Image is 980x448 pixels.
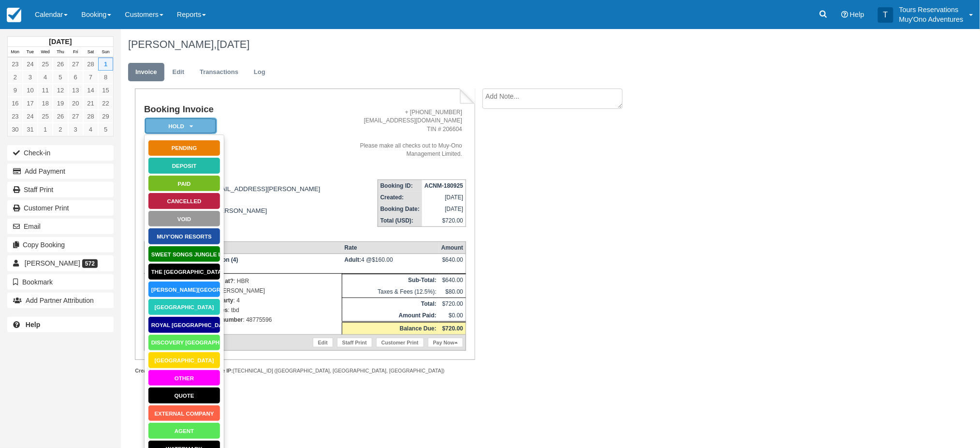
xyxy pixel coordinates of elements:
[442,325,463,332] strong: $720.00
[38,97,53,110] a: 18
[342,286,439,298] td: Taxes & Fees (12.5%):
[7,293,114,308] button: Add Partner Attribution
[148,405,220,422] a: External Company
[53,97,68,110] a: 19
[147,276,339,286] p: : HBR
[49,38,72,45] strong: [DATE]
[439,242,466,254] th: Amount
[148,228,220,245] a: Muy'Ono Resorts
[372,256,393,263] span: $160.00
[98,47,113,58] th: Sun
[128,39,848,50] h1: [PERSON_NAME],
[192,63,246,82] a: Transactions
[38,84,53,97] a: 11
[25,259,80,267] span: [PERSON_NAME]
[7,219,114,234] button: Email
[424,182,463,189] strong: ACNM-180925
[23,84,38,97] a: 10
[68,123,83,136] a: 3
[83,47,98,58] th: Sat
[7,255,114,271] a: [PERSON_NAME] 572
[337,338,372,347] a: Staff Print
[53,123,68,136] a: 2
[8,58,23,71] a: 23
[342,274,439,286] th: Sub-Total:
[148,316,220,333] a: Royal [GEOGRAPHIC_DATA]
[144,254,342,274] td: [DATE]
[82,259,98,268] span: 572
[53,71,68,84] a: 5
[165,63,191,82] a: Edit
[148,175,220,192] a: Paid
[135,367,475,374] div: Tours Reservations [TECHNICAL_ID] ([GEOGRAPHIC_DATA], [GEOGRAPHIC_DATA], [GEOGRAPHIC_DATA])
[7,8,21,22] img: checkfront-main-nav-mini-logo.png
[7,182,114,197] a: Staff Print
[8,97,23,110] a: 16
[148,281,220,298] a: [PERSON_NAME][GEOGRAPHIC_DATA]
[422,203,466,215] td: [DATE]
[83,71,98,84] a: 7
[68,110,83,123] a: 27
[439,274,466,286] td: $640.00
[147,296,339,305] p: : 4
[23,110,38,123] a: 24
[98,123,113,136] a: 5
[342,322,439,335] th: Balance Due:
[98,110,113,123] a: 29
[7,274,114,290] button: Bookmark
[38,123,53,136] a: 1
[23,58,38,71] a: 24
[841,11,848,18] i: Help
[53,110,68,123] a: 26
[7,237,114,253] button: Copy Booking
[147,315,339,325] p: : 48775596
[850,11,864,18] span: Help
[53,58,68,71] a: 26
[38,47,53,58] th: Wed
[147,305,339,315] p: : tbd
[68,71,83,84] a: 6
[68,47,83,58] th: Fri
[8,47,23,58] th: Mon
[23,97,38,110] a: 17
[98,84,113,97] a: 15
[331,108,462,158] address: + [PHONE_NUMBER] [EMAIL_ADDRESS][DOMAIN_NAME] TIN # 206604 Please make all checks out to Muy-Ono ...
[83,84,98,97] a: 14
[147,286,339,296] p: : [PERSON_NAME]
[342,310,439,322] th: Amount Paid:
[98,58,113,71] a: 1
[878,7,893,23] div: T
[53,84,68,97] a: 12
[899,5,964,15] p: Tours Reservations
[83,97,98,110] a: 21
[899,15,964,24] p: Muy'Ono Adventures
[148,210,220,227] a: Void
[38,58,53,71] a: 25
[83,58,98,71] a: 28
[441,256,463,271] div: $640.00
[144,105,327,115] h1: Booking Invoice
[38,110,53,123] a: 25
[8,71,23,84] a: 2
[83,110,98,123] a: 28
[148,422,220,439] a: AGENT
[148,352,220,369] a: [GEOGRAPHIC_DATA]
[128,63,164,82] a: Invoice
[144,178,327,234] div: [PERSON_NAME][EMAIL_ADDRESS][PERSON_NAME][DOMAIN_NAME] 00 [STREET_ADDRESS][PERSON_NAME] Austin, 7...
[247,63,273,82] a: Log
[428,338,463,347] a: Pay Now
[422,192,466,203] td: [DATE]
[144,242,342,254] th: Item
[148,263,220,280] a: The [GEOGRAPHIC_DATA]
[7,317,114,332] a: Help
[378,203,422,215] th: Booking Date:
[68,97,83,110] a: 20
[439,310,466,322] td: $0.00
[148,246,220,263] a: Sweet Songs Jungle L
[8,110,23,123] a: 23
[147,256,238,263] strong: Thatch Caye Island Excursion (4)
[8,84,23,97] a: 9
[378,192,422,203] th: Created:
[376,338,424,347] a: Customer Print
[148,334,220,351] a: Discovery [GEOGRAPHIC_DATA]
